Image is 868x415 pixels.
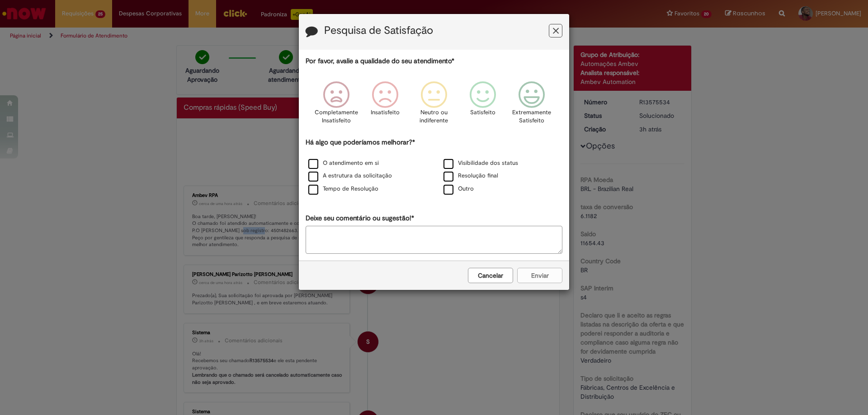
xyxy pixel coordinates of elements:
div: Insatisfeito [362,75,408,136]
button: Cancelar [468,268,513,283]
p: Insatisfeito [371,108,400,117]
p: Extremamente Satisfeito [512,108,551,125]
label: Visibilidade dos status [443,159,518,168]
div: Extremamente Satisfeito [509,75,555,136]
p: Completamente Insatisfeito [315,108,358,125]
label: Outro [443,185,474,193]
div: Completamente Insatisfeito [313,75,359,136]
div: Neutro ou indiferente [411,75,457,136]
label: O atendimento em si [308,159,379,168]
label: Deixe seu comentário ou sugestão!* [306,214,414,223]
div: Satisfeito [460,75,506,136]
label: Pesquisa de Satisfação [324,25,433,37]
label: Por favor, avalie a qualidade do seu atendimento* [306,56,454,66]
p: Satisfeito [470,108,495,117]
p: Neutro ou indiferente [418,108,450,125]
div: Há algo que poderíamos melhorar?* [306,138,562,196]
label: Resolução final [443,172,498,180]
label: A estrutura da solicitação [308,172,392,180]
label: Tempo de Resolução [308,185,378,193]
